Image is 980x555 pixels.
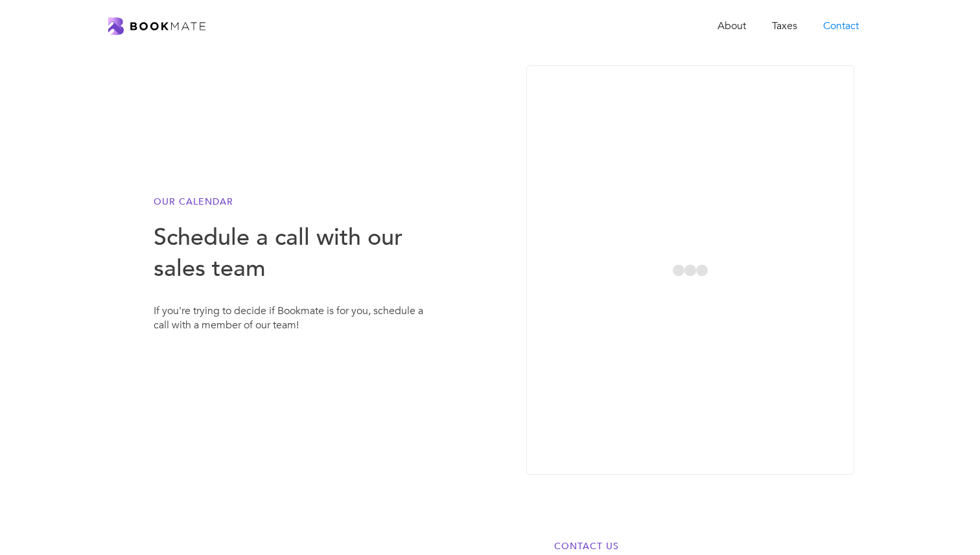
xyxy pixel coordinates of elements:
div: If you're trying to decide if Bookmate is for you, schedule a call with a member of our team! [154,304,426,358]
h6: our calendar [154,195,426,209]
a: Contact [810,13,872,40]
a: home [108,17,205,35]
h6: Contact Us [554,539,826,554]
a: Taxes [759,13,810,40]
h3: Schedule a call with our sales team [154,222,426,284]
a: About [705,13,759,40]
iframe: Select a Date & Time - Calendly [527,66,854,474]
